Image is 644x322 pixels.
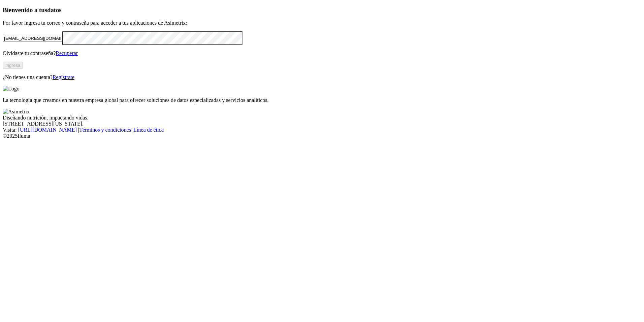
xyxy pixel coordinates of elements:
[3,74,641,80] p: ¿No tienes una cuenta?
[3,35,62,42] input: Tu correo
[56,50,78,56] a: Recuperar
[3,50,641,56] p: Olvidaste tu contraseña?
[133,127,164,133] a: Línea de ética
[3,127,641,133] div: Visita : | |
[3,62,23,69] button: Ingresa
[3,121,641,127] div: [STREET_ADDRESS][US_STATE].
[47,6,62,14] span: datos
[3,20,641,26] p: Por favor ingresa tu correo y contraseña para acceder a tus aplicaciones de Asimetrix:
[3,86,20,92] img: Logo
[3,109,30,115] img: Asimetrix
[3,97,641,103] p: La tecnología que creamos en nuestra empresa global para ofrecer soluciones de datos especializad...
[79,127,131,133] a: Términos y condiciones
[3,133,641,139] div: © 2025 Iluma
[53,74,74,80] a: Regístrate
[18,127,77,133] a: [URL][DOMAIN_NAME]
[3,115,641,121] div: Diseñando nutrición, impactando vidas.
[3,6,641,14] h3: Bienvenido a tus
